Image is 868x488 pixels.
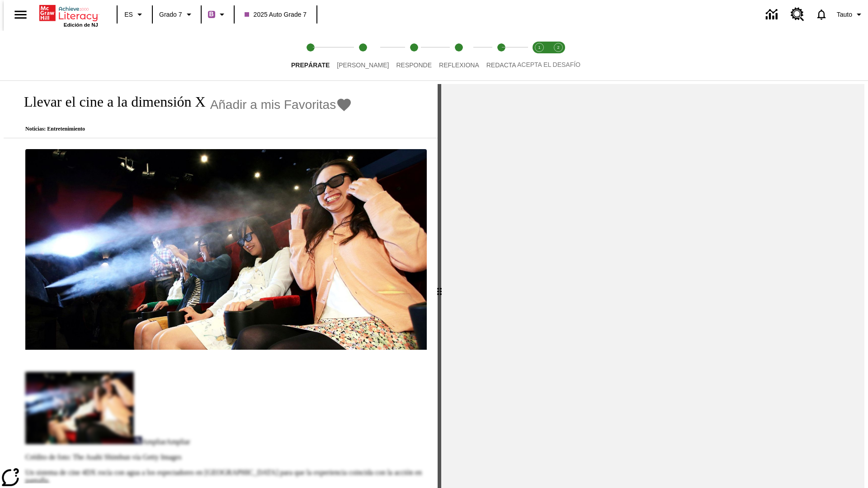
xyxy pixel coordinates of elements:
[432,31,486,80] button: Reflexiona step 4 of 5
[14,94,206,110] h1: Llevar el cine a la dimensión X
[760,2,785,27] a: Centro de información
[517,61,580,68] span: ACEPTA EL DESAFÍO
[441,84,864,488] div: activity
[209,9,214,20] span: B
[486,61,516,69] span: Redacta
[439,61,479,69] span: Reflexiona
[337,61,389,69] span: [PERSON_NAME]
[159,10,182,19] span: Grado 7
[810,3,833,26] a: Notificaciones
[526,31,552,80] button: Acepta el desafío lee step 1 of 2
[557,45,559,50] text: 2
[25,149,427,350] img: El panel situado frente a los asientos rocía con agua nebulizada al feliz público en un cine equi...
[210,97,353,113] button: Añadir a mis Favoritas - Llevar el cine a la dimensión X
[210,98,336,112] span: Añadir a mis Favoritas
[833,6,868,23] button: Perfil/Configuración
[204,6,231,23] button: Boost El color de la clase es morado/púrpura. Cambiar el color de la clase.
[389,31,439,80] button: Responde step 3 of 5
[4,84,438,483] div: reading
[479,31,524,80] button: Redacta step 5 of 5
[124,10,133,19] span: ES
[538,45,540,50] text: 1
[39,3,98,28] div: Portada
[545,31,571,80] button: Acepta el desafío contesta step 2 of 2
[120,6,149,23] button: Lenguaje: ES, Selecciona un idioma
[837,10,852,19] span: Tauto
[64,22,98,28] span: Edición de NJ
[291,61,330,69] span: Prepárate
[14,126,352,132] p: Noticias: Entretenimiento
[245,10,307,19] span: 2025 Auto Grade 7
[785,2,810,27] a: Centro de recursos, Se abrirá en una pestaña nueva.
[284,31,337,80] button: Prepárate step 1 of 5
[7,1,34,28] button: Abrir el menú lateral
[438,84,441,488] div: Pulsa la tecla de intro o la barra espaciadora y luego presiona las flechas de derecha e izquierd...
[330,31,396,80] button: Lee step 2 of 5
[156,6,198,23] button: Grado: Grado 7, Elige un grado
[396,61,432,69] span: Responde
